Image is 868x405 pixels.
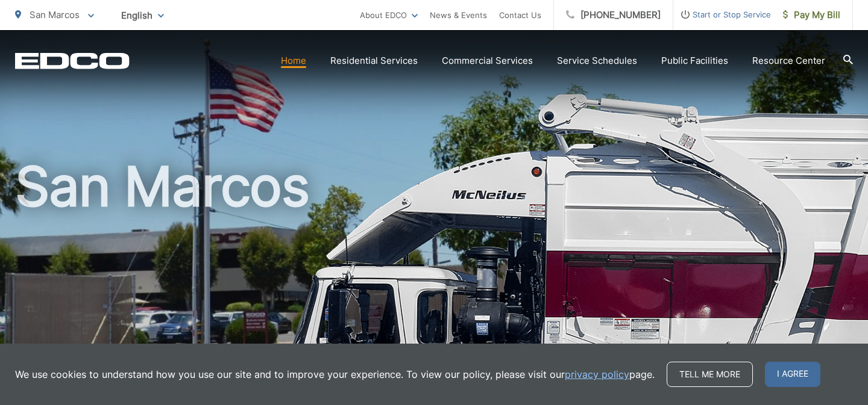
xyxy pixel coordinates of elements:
[565,367,629,382] a: privacy policy
[442,54,533,68] a: Commercial Services
[15,367,655,382] p: We use cookies to understand how you use our site and to improve your experience. To view our pol...
[15,52,130,69] a: EDCD logo. Return to the homepage.
[765,362,820,387] span: I agree
[30,9,80,20] span: San Marcos
[667,362,753,387] a: Tell me more
[360,8,418,22] a: About EDCO
[112,5,173,26] span: English
[783,8,840,22] span: Pay My Bill
[330,54,418,68] a: Residential Services
[752,54,825,68] a: Resource Center
[430,8,487,22] a: News & Events
[557,54,637,68] a: Service Schedules
[499,8,541,22] a: Contact Us
[661,54,728,68] a: Public Facilities
[281,54,306,68] a: Home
